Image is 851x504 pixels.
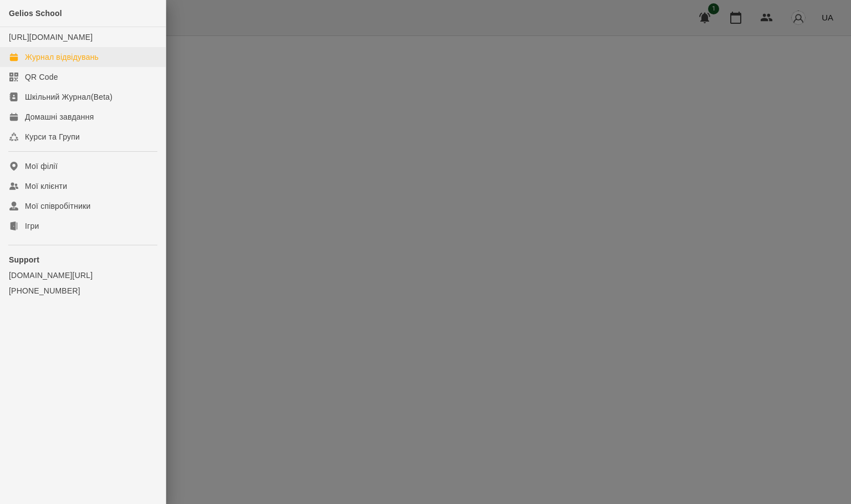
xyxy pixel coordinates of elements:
[25,71,58,83] div: QR Code
[25,91,112,102] div: Шкільний Журнал(Beta)
[9,9,62,18] span: Gelios School
[25,111,94,122] div: Домашні завдання
[9,254,157,265] p: Support
[25,220,39,232] div: Ігри
[9,33,93,42] a: [URL][DOMAIN_NAME]
[9,270,157,281] a: [DOMAIN_NAME][URL]
[25,131,80,142] div: Курси та Групи
[25,200,91,212] div: Мої співробітники
[25,161,58,172] div: Мої філії
[9,285,157,296] a: [PHONE_NUMBER]
[25,52,99,63] div: Журнал відвідувань
[25,181,67,192] div: Мої клієнти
